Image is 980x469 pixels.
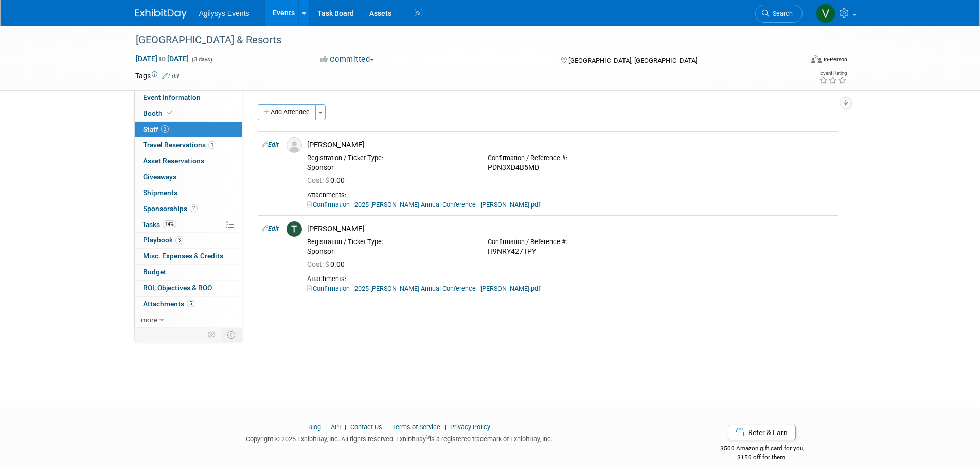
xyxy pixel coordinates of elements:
[135,249,242,264] a: Misc. Expenses & Credits
[811,55,822,63] img: Format-Inperson.png
[221,328,242,341] td: Toggle Event Tabs
[287,137,302,153] img: Associate-Profile-5.png
[135,312,242,328] a: more
[143,236,183,244] span: Playbook
[143,141,216,149] span: Travel Reservations
[488,247,653,256] div: H9NRY427TPY
[135,185,242,201] a: Shipments
[190,204,198,212] span: 2
[135,297,242,312] a: Attachments5
[167,110,172,116] i: Booth reservation complete
[258,104,316,120] button: Add Attendee
[143,284,212,292] span: ROI, Objectives & ROO
[132,31,787,49] div: [GEOGRAPHIC_DATA] & Resorts
[769,10,793,18] span: Search
[135,71,179,81] td: Tags
[143,125,169,133] span: Staff
[262,225,279,232] a: Edit
[679,453,845,462] div: $150 off for them.
[307,224,833,234] div: [PERSON_NAME]
[342,423,349,431] span: |
[143,268,166,276] span: Budget
[728,425,796,440] a: Refer & Earn
[350,423,382,431] a: Contact Us
[135,265,242,280] a: Budget
[488,238,653,246] div: Confirmation / Reference #:
[307,201,540,209] a: Confirmation - 2025 [PERSON_NAME] Annual Conference - [PERSON_NAME].pdf
[135,217,242,233] a: Tasks14%
[307,238,472,246] div: Registration / Ticket Type:
[426,434,430,440] sup: ®
[143,93,201,101] span: Event Information
[307,176,330,184] span: Cost: $
[135,153,242,169] a: Asset Reservations
[191,56,212,63] span: (3 days)
[135,54,189,63] span: [DATE] [DATE]
[442,423,449,431] span: |
[143,157,204,165] span: Asset Reservations
[307,285,540,292] a: Confirmation - 2025 [PERSON_NAME] Annual Conference - [PERSON_NAME].pdf
[142,220,176,229] span: Tasks
[143,252,223,260] span: Misc. Expenses & Credits
[187,300,194,307] span: 5
[307,260,330,268] span: Cost: $
[162,73,179,80] a: Edit
[568,57,697,64] span: [GEOGRAPHIC_DATA], [GEOGRAPHIC_DATA]
[262,141,279,148] a: Edit
[199,9,250,18] span: Agilysys Events
[823,56,847,63] div: In-Person
[143,188,177,197] span: Shipments
[308,423,321,431] a: Blog
[317,54,378,65] button: Committed
[143,109,174,117] span: Booth
[135,281,242,296] a: ROI, Objectives & ROO
[323,423,329,431] span: |
[135,9,187,19] img: ExhibitDay
[307,247,472,256] div: Sponsor
[307,260,349,268] span: 0.00
[135,201,242,217] a: Sponsorships2
[163,220,176,228] span: 14%
[307,163,472,172] div: Sponsor
[143,204,198,213] span: Sponsorships
[331,423,341,431] a: API
[135,90,242,106] a: Event Information
[141,316,157,324] span: more
[287,221,302,237] img: T.jpg
[135,233,242,248] a: Playbook3
[384,423,390,431] span: |
[143,300,194,308] span: Attachments
[816,4,835,23] img: Vaitiare Munoz
[135,106,242,121] a: Booth
[307,176,349,184] span: 0.00
[135,432,664,444] div: Copyright © 2025 ExhibitDay, Inc. All rights reserved. ExhibitDay is a registered trademark of Ex...
[819,71,847,76] div: Event Rating
[755,5,803,23] a: Search
[307,140,833,150] div: [PERSON_NAME]
[143,172,176,181] span: Giveaways
[450,423,490,431] a: Privacy Policy
[307,275,833,283] div: Attachments:
[742,54,848,69] div: Event Format
[161,125,169,133] span: 2
[307,191,833,199] div: Attachments:
[679,438,845,461] div: $500 Amazon gift card for you,
[175,236,183,244] span: 3
[135,137,242,153] a: Travel Reservations1
[392,423,440,431] a: Terms of Service
[488,154,653,162] div: Confirmation / Reference #:
[208,141,216,149] span: 1
[135,169,242,185] a: Giveaways
[157,55,167,63] span: to
[203,328,221,341] td: Personalize Event Tab Strip
[135,122,242,137] a: Staff2
[488,163,653,172] div: PDN3XD4B5MD
[307,154,472,162] div: Registration / Ticket Type:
